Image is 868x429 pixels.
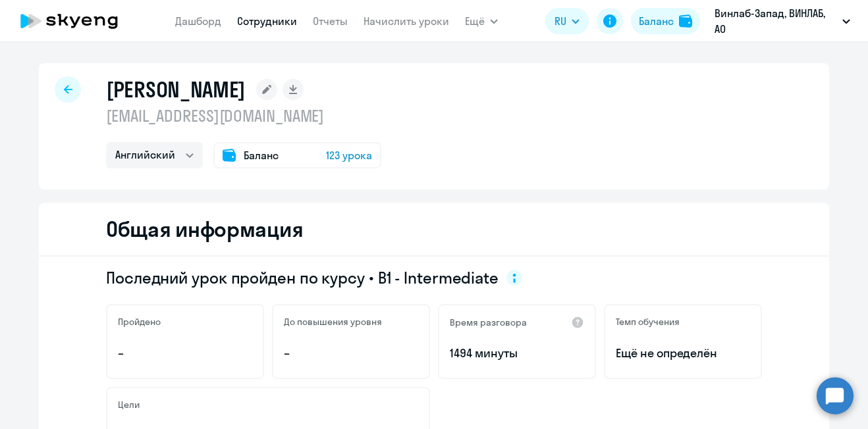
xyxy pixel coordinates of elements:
[284,345,418,362] p: –
[708,5,857,37] button: Винлаб-Запад, ВИНЛАБ, АО
[639,13,674,29] div: Баланс
[631,8,700,34] button: Балансbalance
[118,316,161,328] h5: Пройдено
[106,76,246,103] h1: [PERSON_NAME]
[545,8,589,34] button: RU
[118,345,252,362] p: –
[450,345,584,362] p: 1494 минуты
[106,216,303,242] h2: Общая информация
[465,13,485,29] span: Ещё
[364,14,449,28] a: Начислить уроки
[244,147,279,163] span: Баланс
[118,399,140,411] h5: Цели
[679,14,692,28] img: balance
[715,5,837,37] p: Винлаб-Запад, ВИНЛАБ, АО
[284,316,382,328] h5: До повышения уровня
[616,316,680,328] h5: Темп обучения
[326,147,372,163] span: 123 урока
[237,14,297,28] a: Сотрудники
[313,14,348,28] a: Отчеты
[465,8,498,34] button: Ещё
[450,316,527,328] h5: Время разговора
[555,13,566,29] span: RU
[175,14,221,28] a: Дашборд
[616,345,750,362] span: Ещё не определён
[106,105,381,126] p: [EMAIL_ADDRESS][DOMAIN_NAME]
[106,267,499,288] span: Последний урок пройден по курсу • B1 - Intermediate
